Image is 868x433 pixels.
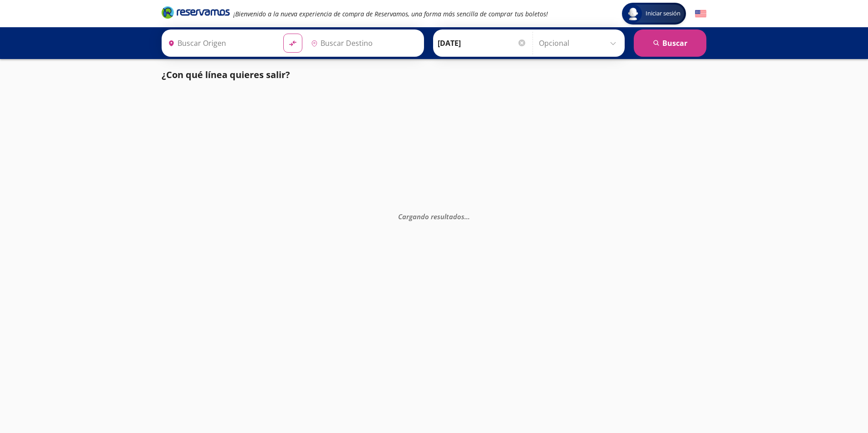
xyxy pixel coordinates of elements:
em: ¡Bienvenido a la nueva experiencia de compra de Reservamos, una forma más sencilla de comprar tus... [233,10,548,18]
input: Elegir Fecha [438,32,527,54]
i: Brand Logo [162,5,230,19]
a: Brand Logo [162,5,230,22]
input: Opcional [539,32,620,54]
p: ¿Con qué línea quieres salir? [162,68,290,82]
input: Buscar Destino [307,32,419,54]
em: Cargando resultados [398,212,470,221]
span: . [468,212,470,221]
button: English [695,8,706,20]
input: Buscar Origen [164,32,276,54]
span: . [464,212,466,221]
span: . [466,212,468,221]
span: Iniciar sesión [642,9,684,18]
button: Buscar [634,30,706,57]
